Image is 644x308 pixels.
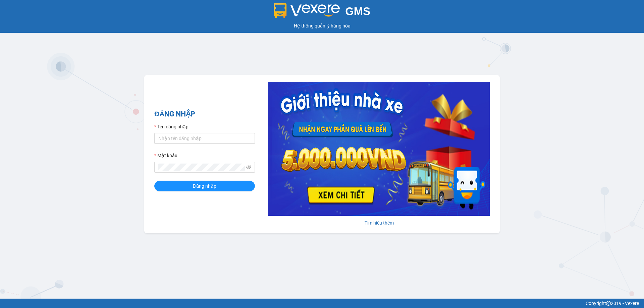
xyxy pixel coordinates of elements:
input: Tên đăng nhập [154,133,255,144]
button: Đăng nhập [154,181,255,191]
label: Mật khẩu [154,152,177,159]
div: Copyright 2019 - Vexere [5,300,639,307]
span: GMS [345,5,370,17]
span: copyright [606,301,611,306]
a: GMS [274,10,371,15]
div: Hệ thống quản lý hàng hóa [2,22,642,29]
input: Mật khẩu [158,164,245,171]
img: banner-0 [268,82,490,216]
span: Đăng nhập [193,182,216,190]
span: eye-invisible [246,165,251,170]
img: logo 2 [274,3,340,18]
div: Tìm hiểu thêm [268,219,490,227]
h2: ĐĂNG NHẬP [154,109,255,120]
label: Tên đăng nhập [154,123,189,130]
